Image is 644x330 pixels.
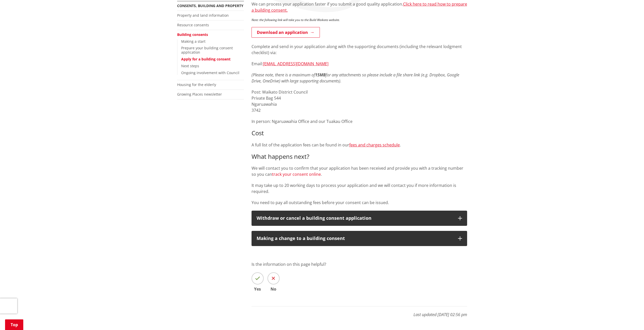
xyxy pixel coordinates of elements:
p: A full list of the application fees can be found in our . [252,142,467,148]
span: Yes [252,287,264,291]
iframe: Messenger Launcher [621,309,639,327]
a: fees and charges schedule [349,142,400,148]
p: Email: [252,61,467,67]
p: Post: Waikato District Council Private Bag 544 Ngaruawahia 3742 [252,89,467,113]
a: Growing Places newsletter [177,92,222,97]
button: Withdraw or cancel a building consent application [252,211,467,226]
p: Complete and send in your application along with the supporting documents (including the relevant... [252,43,467,56]
h3: Cost [252,129,467,137]
p: Is the information on this page helpful? [252,261,467,267]
a: [EMAIL_ADDRESS][DOMAIN_NAME] [263,61,328,67]
p: You need to pay all outstanding fees before your consent can be issued. [252,200,467,206]
a: Apply for a building consent [181,57,231,61]
a: Housing for the elderly [177,82,216,87]
strong: 15MB [315,72,326,78]
a: Click here to read how to prepare a building consent. [252,1,467,13]
h3: What happens next? [252,153,467,160]
div: Making a change to a building consent [257,236,453,241]
a: Ongoing involvement with Council [181,70,239,75]
button: Making a change to a building consent [252,231,467,246]
a: Property and land information [177,13,229,18]
p: We can process your application faster if you submit a good quality application. [252,1,467,13]
em: Note: the following link will take you to the Build Waikato website. [252,18,340,22]
div: Withdraw or cancel a building consent application [257,216,453,221]
a: Building consents [177,32,208,37]
a: Resource consents [177,23,209,27]
p: Last updated [DATE] 02:56 pm [252,306,467,318]
a: Consents, building and property [177,3,243,8]
p: We will contact you to confirm that your application has been received and provide you with a tra... [252,165,467,177]
p: It may take up to 20 working days to process your application and we will contact you if more inf... [252,182,467,194]
a: Next steps [181,63,199,68]
a: Prepare your building consent application [181,46,233,55]
a: Making a start [181,39,205,44]
a: Download an application [252,27,320,38]
a: track your consent online [272,171,321,177]
span: No [267,287,280,291]
a: Top [5,319,23,330]
em: (Please note, there is a maximum of for any attachments so please include a file share link (e.g.... [252,72,459,84]
p: In person: Ngaruawahia Office and our Tuakau Office [252,118,467,124]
